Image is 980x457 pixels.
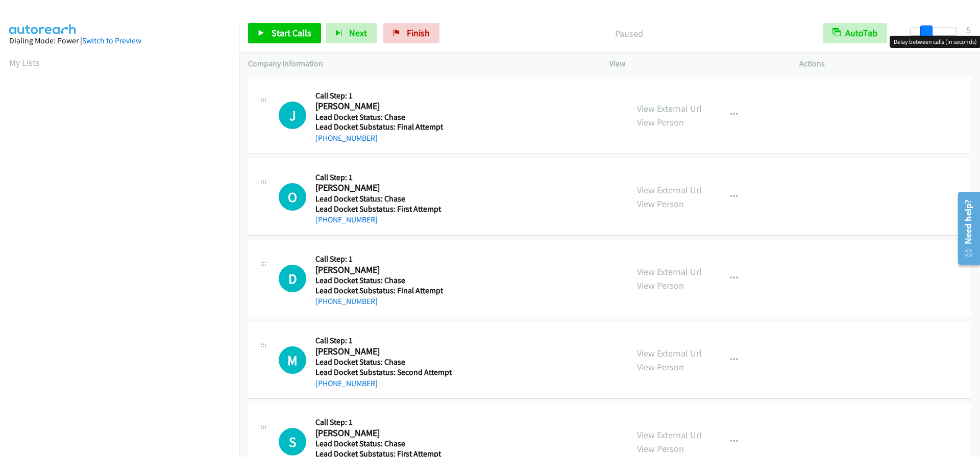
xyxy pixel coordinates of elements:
[315,417,449,427] h5: Call Step: 1
[637,443,684,454] a: View Person
[637,347,702,359] a: View External Url
[609,58,781,70] p: View
[9,35,230,47] div: Dialing Mode: Power |
[272,27,311,39] span: Start Calls
[82,36,141,45] a: Switch to Preview
[637,103,702,114] a: View External Url
[799,58,971,70] p: Actions
[279,428,306,455] h1: S
[315,122,449,132] h5: Lead Docket Substatus: Final Attempt
[315,346,449,358] h2: [PERSON_NAME]
[349,27,367,39] span: Next
[248,23,321,43] a: Start Calls
[315,275,449,286] h5: Lead Docket Status: Chase
[279,346,306,374] h1: M
[315,91,449,101] h5: Call Step: 1
[823,23,887,43] button: AutoTab
[9,57,40,68] a: My Lists
[637,198,684,210] a: View Person
[637,266,702,277] a: View External Url
[637,184,702,196] a: View External Url
[315,427,449,439] h2: [PERSON_NAME]
[315,172,449,183] h5: Call Step: 1
[950,188,980,269] iframe: Resource Center
[279,101,306,129] h1: J
[383,23,439,43] a: Finish
[279,183,306,211] h1: O
[315,296,378,306] a: [PHONE_NUMBER]
[315,336,452,346] h5: Call Step: 1
[966,23,971,37] div: 5
[248,58,591,70] p: Company Information
[315,100,449,112] h2: [PERSON_NAME]
[315,378,378,388] a: [PHONE_NUMBER]
[326,23,377,43] button: Next
[279,265,306,292] h1: D
[315,133,378,143] a: [PHONE_NUMBER]
[315,357,452,367] h5: Lead Docket Status: Chase
[637,361,684,373] a: View Person
[279,183,306,211] div: The call is yet to be attempted
[315,204,449,214] h5: Lead Docket Substatus: First Attempt
[407,27,430,39] span: Finish
[637,116,684,128] a: View Person
[453,27,804,40] p: Paused
[637,429,702,441] a: View External Url
[315,112,449,122] h5: Lead Docket Status: Chase
[315,215,378,224] a: [PHONE_NUMBER]
[315,194,449,204] h5: Lead Docket Status: Chase
[637,280,684,291] a: View Person
[315,286,449,296] h5: Lead Docket Substatus: Final Attempt
[315,367,452,377] h5: Lead Docket Substatus: Second Attempt
[315,254,449,264] h5: Call Step: 1
[279,265,306,292] div: The call is yet to be attempted
[315,439,449,449] h5: Lead Docket Status: Chase
[279,101,306,129] div: The call is yet to be attempted
[315,182,449,194] h2: [PERSON_NAME]
[279,346,306,374] div: The call is yet to be attempted
[315,264,449,276] h2: [PERSON_NAME]
[279,428,306,455] div: The call is yet to be attempted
